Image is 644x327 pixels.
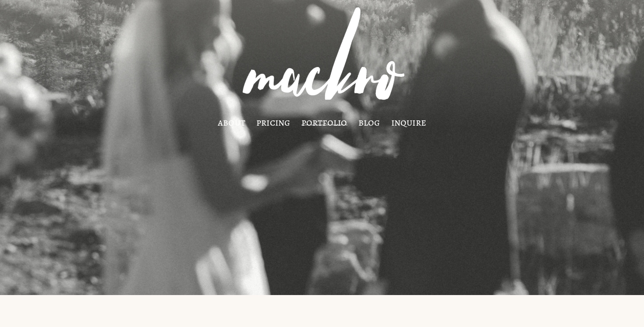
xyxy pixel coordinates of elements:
[256,119,290,126] a: pricing
[301,119,347,126] a: portfolio
[218,119,245,126] a: about
[391,119,427,126] a: inquire
[358,119,380,126] a: blog
[224,0,420,117] img: MACKRO PHOTOGRAPHY | Denver Colorado Wedding Photographer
